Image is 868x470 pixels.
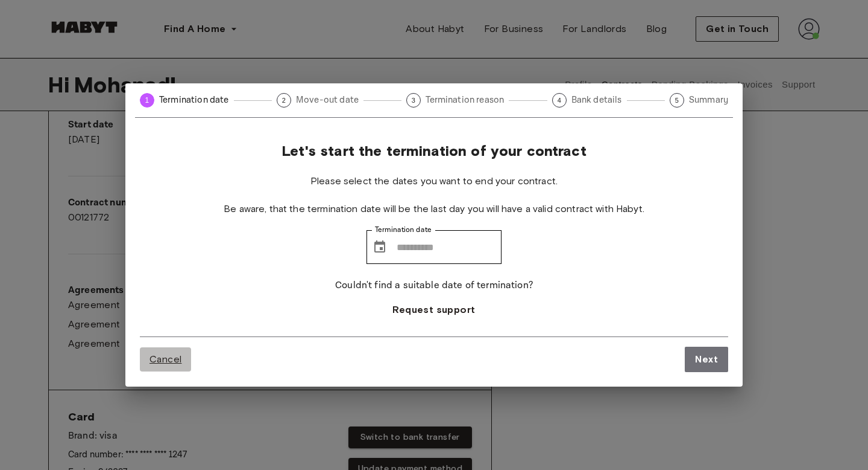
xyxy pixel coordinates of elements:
span: Be aware, that the termination date will be the last day you will have a valid contract with Habyt. [224,202,644,216]
span: Summary [689,94,728,106]
span: Request support [392,303,475,317]
span: Let's start the termination of your contract [281,142,587,160]
span: Cancel [149,352,181,367]
text: 5 [675,97,679,104]
span: Bank details [571,94,622,106]
text: 3 [412,97,415,104]
p: Couldn't find a suitable date of termination? [335,278,533,293]
text: 1 [145,96,149,105]
text: 4 [557,97,561,104]
button: Choose date [368,235,392,259]
span: Termination date [159,94,229,106]
span: Move-out date [296,94,359,106]
button: Cancel [140,347,191,372]
span: Termination reason [426,94,504,106]
span: Please select the dates you want to end your contract. [310,175,558,188]
button: Request support [383,298,485,322]
label: Termination date [375,225,432,235]
text: 2 [282,97,286,104]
